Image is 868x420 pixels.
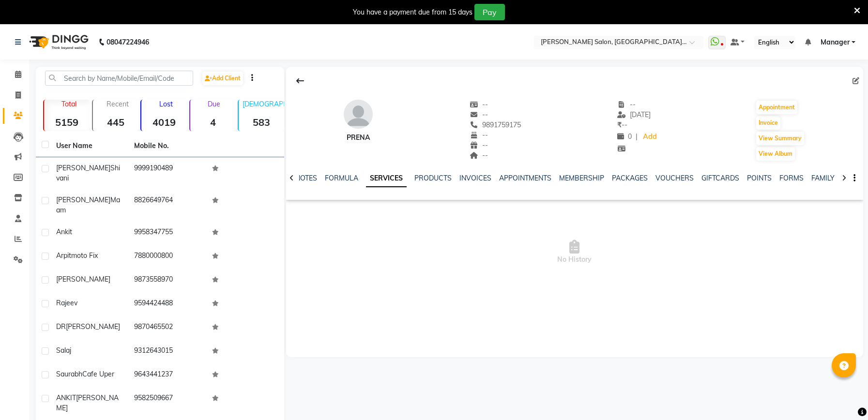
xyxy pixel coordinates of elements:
[617,132,632,141] span: 0
[107,29,149,56] b: 08047224946
[295,174,317,182] a: NOTES
[44,116,90,128] strong: 5159
[56,275,110,284] span: [PERSON_NAME]
[617,100,636,109] span: --
[756,147,795,161] button: View Album
[128,245,206,269] td: 7880000800
[128,387,206,419] td: 9582509667
[617,120,627,129] span: --
[470,100,488,109] span: --
[470,120,521,129] span: 9891759175
[128,316,206,340] td: 9870465502
[141,116,187,128] strong: 4019
[56,393,119,412] span: [PERSON_NAME]
[128,363,206,387] td: 9643441237
[474,4,505,20] button: Pay
[128,340,206,363] td: 9312643015
[97,100,139,108] p: Recent
[559,174,604,182] a: MEMBERSHIP
[470,110,488,119] span: --
[66,322,120,331] span: [PERSON_NAME]
[636,132,638,142] span: |
[128,221,206,245] td: 9958347755
[128,157,206,189] td: 9999190489
[128,269,206,292] td: 9873558970
[459,174,491,182] a: INVOICES
[701,174,739,182] a: GIFTCARDS
[56,393,76,402] span: ANKIT
[48,100,90,108] p: Total
[56,195,110,204] span: [PERSON_NAME]
[344,133,373,143] div: Prena
[93,116,139,128] strong: 445
[56,370,82,378] span: saurabh
[286,204,863,300] span: No History
[612,174,648,182] a: PACKAGES
[641,130,658,144] a: Add
[779,174,804,182] a: FORMS
[128,292,206,316] td: 9594424488
[56,346,71,355] span: salaj
[243,100,285,108] p: [DEMOGRAPHIC_DATA]
[747,174,772,182] a: POINTS
[827,381,858,410] iframe: chat widget
[470,141,488,150] span: --
[192,100,236,108] p: Due
[128,189,206,221] td: 8826649764
[56,322,66,331] span: DR
[470,151,488,160] span: --
[128,135,206,157] th: Mobile No.
[56,299,77,307] span: Rajeev
[617,120,622,129] span: ₹
[811,174,835,182] a: FAMILY
[617,110,651,119] span: [DATE]
[344,100,373,129] img: avatar
[756,132,804,145] button: View Summary
[756,101,797,114] button: Appointment
[25,29,91,56] img: logo
[655,174,694,182] a: VOUCHERS
[202,72,243,85] a: Add Client
[50,135,128,157] th: User Name
[239,116,285,128] strong: 583
[56,227,72,236] span: ankit
[821,37,850,47] span: Manager
[45,71,193,86] input: Search by Name/Mobile/Email/Code
[414,174,452,182] a: PRODUCTS
[499,174,551,182] a: APPOINTMENTS
[82,370,114,378] span: Cafe uper
[145,100,187,108] p: Lost
[470,131,488,139] span: --
[756,116,780,130] button: Invoice
[190,116,236,128] strong: 4
[353,7,472,17] div: You have a payment due from 15 days
[366,170,407,187] a: SERVICES
[71,251,98,260] span: moto fix
[56,164,110,172] span: [PERSON_NAME]
[56,251,71,260] span: Arpit
[325,174,358,182] a: FORMULA
[290,72,310,90] div: Back to Client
